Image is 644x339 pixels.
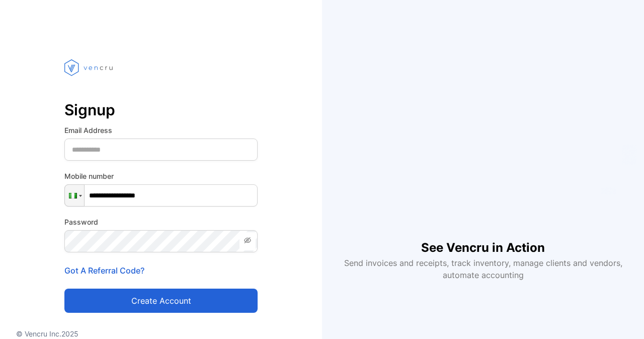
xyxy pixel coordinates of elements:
button: Create account [64,289,258,313]
h1: See Vencru in Action [421,223,545,257]
label: Password [64,217,258,227]
label: Email Address [64,125,258,135]
p: Send invoices and receipts, track inventory, manage clients and vendors, automate accounting [338,257,628,281]
p: Signup [64,98,258,122]
label: Mobile number [64,171,258,181]
div: Nigeria: + 234 [65,185,84,206]
iframe: YouTube video player [354,58,612,223]
p: Got A Referral Code? [64,264,258,277]
img: vencru logo [64,40,115,95]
